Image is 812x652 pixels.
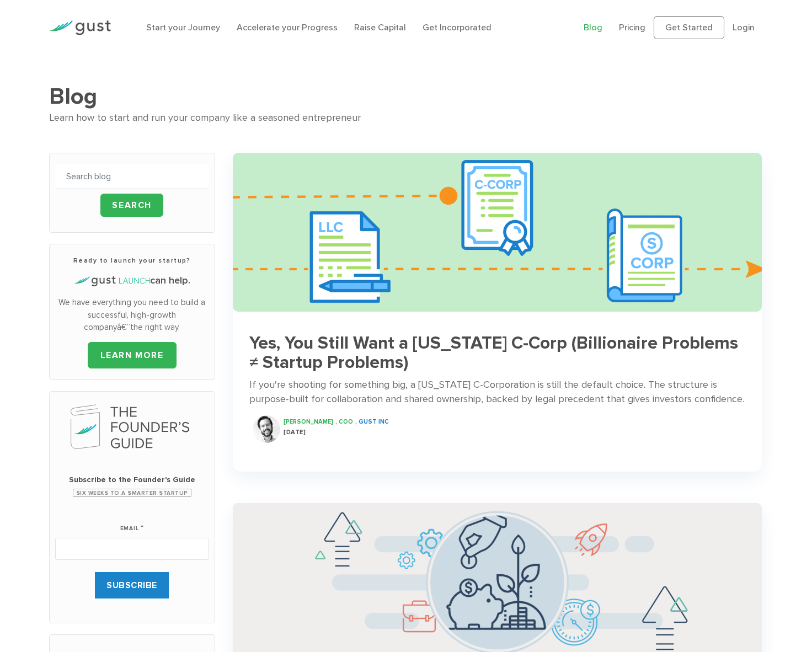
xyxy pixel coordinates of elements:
span: , COO [335,418,353,425]
a: Blog [584,22,602,33]
label: Email [120,511,144,533]
input: Search blog [55,164,209,189]
div: Learn how to start and run your company like a seasoned entrepreneur [49,110,763,126]
span: [PERSON_NAME] [284,418,333,425]
h1: Blog [49,83,763,110]
span: , Gust INC [355,418,389,425]
a: Raise Capital [354,22,406,33]
a: Login [733,22,755,33]
a: Get Started [654,16,724,39]
a: Accelerate your Progress [237,22,338,33]
a: LEARN MORE [88,342,177,368]
h3: Ready to launch your startup? [55,255,209,265]
a: S Corporation Llc Startup Tax Savings Hero 745a637daab6798955651138ffe46d682c36e4ed50c581f4efd756... [233,153,762,453]
img: Gust Logo [49,20,111,35]
span: Subscribe to the Founder's Guide [55,474,209,485]
img: Ryan Nash [253,415,280,443]
a: Get Incorporated [423,22,492,33]
h4: can help. [55,274,209,288]
h3: Yes, You Still Want a [US_STATE] C-Corp (Billionaire Problems ≠ Startup Problems) [249,334,746,372]
a: Start your Journey [146,22,220,33]
input: SUBSCRIBE [95,572,169,598]
img: S Corporation Llc Startup Tax Savings Hero 745a637daab6798955651138ffe46d682c36e4ed50c581f4efd756... [233,153,762,312]
span: Six Weeks to a Smarter Startup [73,489,191,497]
div: If you're shooting for something big, a [US_STATE] C-Corporation is still the default choice. The... [249,378,746,407]
input: Search [100,194,163,217]
p: We have everything you need to build a successful, high-growth companyâ€”the right way. [55,296,209,334]
a: Pricing [619,22,645,33]
span: [DATE] [284,429,306,436]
